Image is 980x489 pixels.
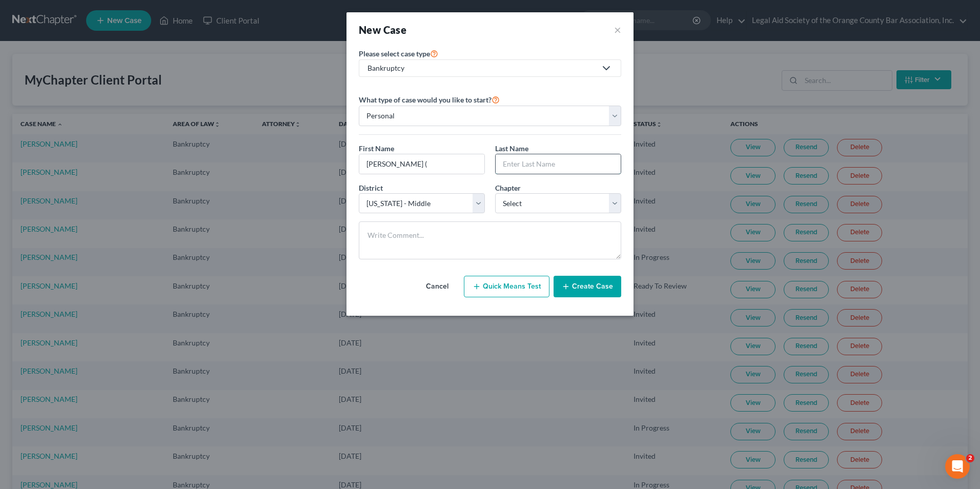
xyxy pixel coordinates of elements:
[945,454,970,479] iframe: Intercom live chat
[359,154,484,174] input: Enter First Name
[359,24,406,36] strong: New Case
[359,144,394,153] span: First Name
[359,93,500,106] label: What type of case would you like to start?
[359,184,383,192] span: District
[496,154,621,174] input: Enter Last Name
[464,276,549,297] button: Quick Means Test
[495,144,528,153] span: Last Name
[367,63,596,73] div: Bankruptcy
[415,276,460,297] button: Cancel
[966,454,974,462] span: 2
[359,49,430,58] span: Please select case type
[554,276,621,297] button: Create Case
[614,23,621,37] button: ×
[495,184,521,192] span: Chapter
